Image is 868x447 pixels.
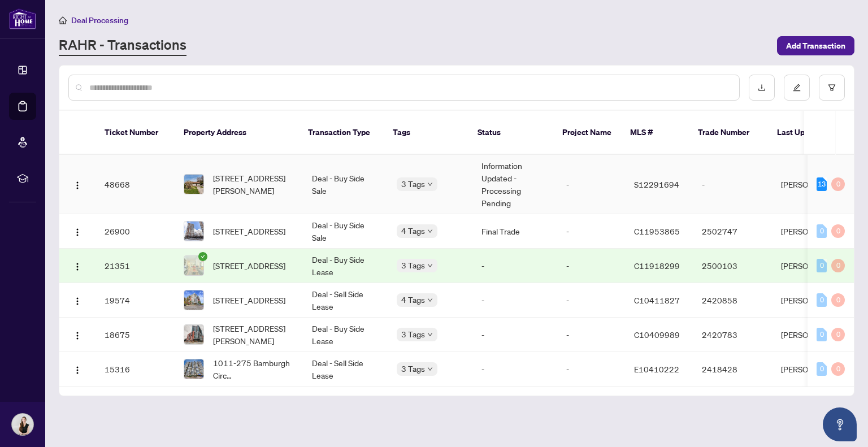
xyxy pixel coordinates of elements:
[184,359,203,379] img: thumbnail-img
[772,352,857,387] td: [PERSON_NAME]
[634,226,680,236] span: C11953865
[786,37,845,55] span: Add Transaction
[96,352,175,387] td: 15316
[693,352,772,387] td: 2418428
[96,155,175,214] td: 48668
[427,263,433,268] span: down
[401,362,425,375] span: 3 Tags
[472,352,557,387] td: -
[472,155,557,214] td: Information Updated - Processing Pending
[213,259,285,272] span: [STREET_ADDRESS]
[749,75,775,101] button: download
[303,352,388,387] td: Deal - Sell Side Lease
[689,111,768,155] th: Trade Number
[384,111,468,155] th: Tags
[303,318,388,352] td: Deal - Buy Side Lease
[772,318,857,352] td: [PERSON_NAME]
[12,414,33,435] img: Profile Icon
[557,352,625,387] td: -
[68,326,86,344] button: Logo
[634,295,680,305] span: C10411827
[184,175,203,194] img: thumbnail-img
[793,84,801,92] span: edit
[427,181,433,187] span: down
[68,175,86,193] button: Logo
[472,249,557,283] td: -
[772,249,857,283] td: [PERSON_NAME]
[401,293,425,306] span: 4 Tags
[693,214,772,249] td: 2502747
[73,366,82,375] img: Logo
[73,297,82,306] img: Logo
[401,177,425,190] span: 3 Tags
[817,293,827,307] div: 0
[73,228,82,237] img: Logo
[427,228,433,234] span: down
[68,291,86,309] button: Logo
[831,328,845,341] div: 0
[758,84,766,92] span: download
[634,261,680,271] span: C11918299
[819,75,845,101] button: filter
[213,357,294,381] span: 1011-275 Bamburgh Circ [GEOGRAPHIC_DATA] [GEOGRAPHIC_DATA] M1W 3X4 [GEOGRAPHIC_DATA], [GEOGRAPHIC...
[303,249,388,283] td: Deal - Buy Side Lease
[831,177,845,191] div: 0
[693,249,772,283] td: 2500103
[401,224,425,237] span: 4 Tags
[693,318,772,352] td: 2420783
[557,155,625,214] td: -
[184,256,203,275] img: thumbnail-img
[777,36,854,55] button: Add Transaction
[817,328,827,341] div: 0
[71,15,128,25] span: Deal Processing
[472,318,557,352] td: -
[817,224,827,238] div: 0
[553,111,621,155] th: Project Name
[472,283,557,318] td: -
[693,155,772,214] td: -
[68,257,86,275] button: Logo
[213,322,294,347] span: [STREET_ADDRESS][PERSON_NAME]
[634,179,679,189] span: S12291694
[401,328,425,341] span: 3 Tags
[68,360,86,378] button: Logo
[184,325,203,344] img: thumbnail-img
[817,362,827,376] div: 0
[401,259,425,272] span: 3 Tags
[557,283,625,318] td: -
[213,172,294,197] span: [STREET_ADDRESS][PERSON_NAME]
[557,214,625,249] td: -
[828,84,836,92] span: filter
[68,222,86,240] button: Logo
[303,155,388,214] td: Deal - Buy Side Sale
[299,111,384,155] th: Transaction Type
[73,331,82,340] img: Logo
[73,262,82,271] img: Logo
[772,155,857,214] td: [PERSON_NAME]
[198,252,207,261] span: check-circle
[9,8,36,29] img: logo
[427,332,433,337] span: down
[772,214,857,249] td: [PERSON_NAME]
[831,293,845,307] div: 0
[184,222,203,241] img: thumbnail-img
[772,283,857,318] td: [PERSON_NAME]
[831,259,845,272] div: 0
[427,297,433,303] span: down
[96,318,175,352] td: 18675
[693,283,772,318] td: 2420858
[73,181,82,190] img: Logo
[96,249,175,283] td: 21351
[634,329,680,340] span: C10409989
[768,111,853,155] th: Last Updated By
[96,111,175,155] th: Ticket Number
[213,225,285,237] span: [STREET_ADDRESS]
[472,214,557,249] td: Final Trade
[831,224,845,238] div: 0
[96,214,175,249] td: 26900
[96,283,175,318] td: 19574
[427,366,433,372] span: down
[831,362,845,376] div: 0
[557,249,625,283] td: -
[59,36,186,56] a: RAHR - Transactions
